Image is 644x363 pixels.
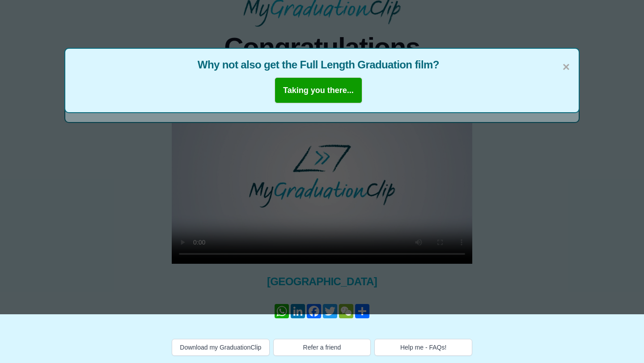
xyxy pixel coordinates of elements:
span: Why not also get the Full Length Graduation film? [74,58,570,72]
b: Taking you there... [283,86,354,95]
button: Help me - FAQs! [374,339,472,356]
button: Download my GraduationClip [172,339,270,356]
span: × [563,58,570,76]
button: Refer a friend [273,339,371,356]
button: Taking you there... [275,77,362,103]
